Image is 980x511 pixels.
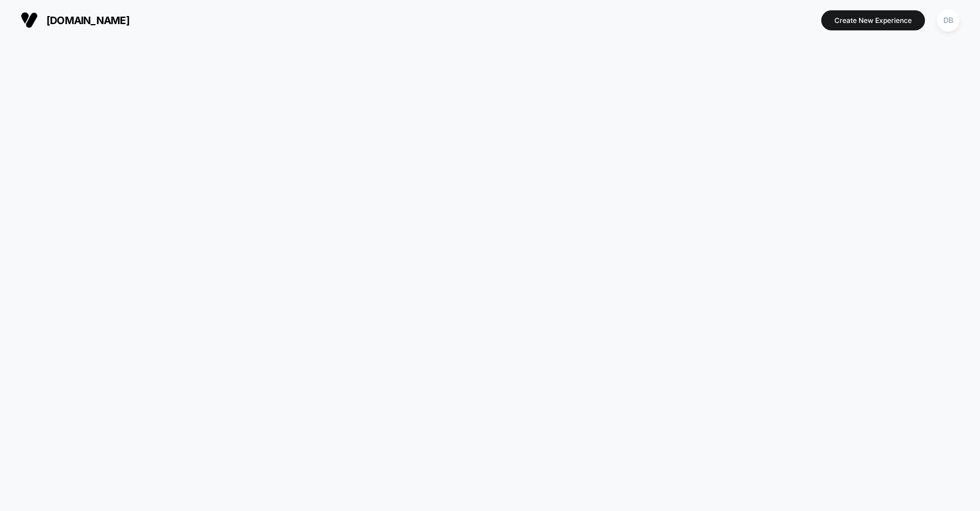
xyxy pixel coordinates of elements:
img: Visually logo [21,11,38,29]
button: DB [934,9,963,32]
button: [DOMAIN_NAME] [17,11,133,29]
div: DB [937,9,959,32]
span: [DOMAIN_NAME] [46,14,130,26]
button: Create New Experience [821,10,925,30]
